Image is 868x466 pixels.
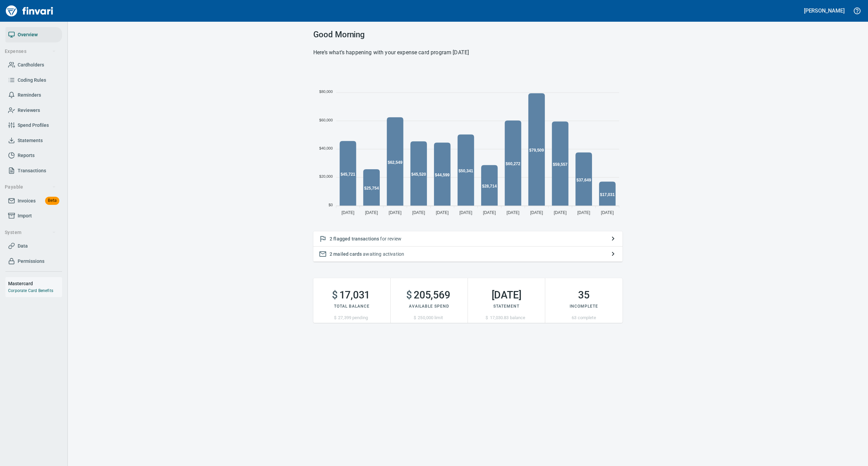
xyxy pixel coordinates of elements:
[436,210,449,215] tspan: [DATE]
[5,163,62,178] a: Transactions
[5,238,62,254] a: Data
[313,30,623,39] h3: Good Morning
[333,236,379,241] span: flagged transactions
[412,210,425,215] tspan: [DATE]
[5,254,62,269] a: Permissions
[330,251,606,257] p: awaiting activation
[18,136,43,145] span: Statements
[319,90,333,94] tspan: $80,000
[8,280,62,287] h6: Mastercard
[802,5,846,16] button: [PERSON_NAME]
[18,106,40,115] span: Reviewers
[5,148,62,163] a: Reports
[5,103,62,118] a: Reviewers
[5,88,62,103] a: Reminders
[18,61,44,69] span: Cardholders
[341,210,354,215] tspan: [DATE]
[2,181,59,193] button: Payable
[319,118,333,122] tspan: $60,000
[333,251,362,257] span: mailed cards
[545,314,623,321] p: 63 complete
[545,289,623,301] h2: 35
[330,251,332,257] span: 2
[18,121,49,130] span: Spend Profiles
[5,57,62,73] a: Cardholders
[18,197,36,205] span: Invoices
[18,242,28,250] span: Data
[18,31,38,39] span: Overview
[5,208,62,224] a: Import
[319,146,333,150] tspan: $40,000
[45,197,59,205] span: Beta
[18,91,41,99] span: Reminders
[18,76,46,84] span: Coding Rules
[389,210,401,215] tspan: [DATE]
[18,212,32,220] span: Import
[330,236,332,241] span: 2
[18,151,35,160] span: Reports
[330,235,606,242] p: for review
[459,210,472,215] tspan: [DATE]
[5,228,56,237] span: System
[5,73,62,88] a: Coding Rules
[5,47,56,56] span: Expenses
[570,304,598,309] span: Incomplete
[313,231,623,247] button: 2 flagged transactions for review
[4,3,55,19] img: Finvari
[5,27,62,42] a: Overview
[18,257,44,266] span: Permissions
[2,226,59,239] button: System
[554,210,567,215] tspan: [DATE]
[483,210,496,215] tspan: [DATE]
[313,48,623,57] h6: Here’s what’s happening with your expense card program [DATE]
[601,210,614,215] tspan: [DATE]
[319,174,333,178] tspan: $20,000
[313,247,623,262] button: 2 mailed cards awaiting activation
[5,118,62,133] a: Spend Profiles
[365,210,378,215] tspan: [DATE]
[18,167,46,175] span: Transactions
[8,288,53,293] a: Corporate Card Benefits
[2,45,59,58] button: Expenses
[5,133,62,148] a: Statements
[5,183,56,191] span: Payable
[804,7,845,14] h5: [PERSON_NAME]
[577,210,590,215] tspan: [DATE]
[545,278,623,323] button: 35Incomplete63 complete
[507,210,519,215] tspan: [DATE]
[329,203,333,207] tspan: $0
[530,210,543,215] tspan: [DATE]
[5,193,62,209] a: InvoicesBeta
